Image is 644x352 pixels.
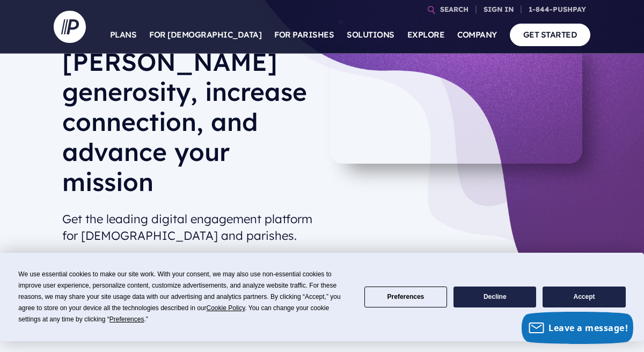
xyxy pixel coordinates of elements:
h1: [PERSON_NAME] generosity, increase connection, and advance your mission [62,47,313,206]
a: FOR PARISHES [274,16,334,54]
div: We use essential cookies to make our site work. With your consent, we may also use non-essential ... [18,269,351,325]
a: COMPANY [457,16,497,54]
button: Accept [543,287,625,307]
span: Leave a message! [548,322,628,334]
h2: Get the leading digital engagement platform for [DEMOGRAPHIC_DATA] and parishes. [62,207,313,248]
button: Decline [453,287,536,307]
span: Preferences [109,316,144,323]
a: EXPLORE [407,16,445,54]
button: Preferences [364,287,447,307]
a: SOLUTIONS [347,16,394,54]
a: PLANS [110,16,137,54]
a: GET STARTED [510,24,591,46]
span: Cookie Policy [207,304,245,312]
a: FOR [DEMOGRAPHIC_DATA] [149,16,261,54]
button: Leave a message! [522,312,633,344]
